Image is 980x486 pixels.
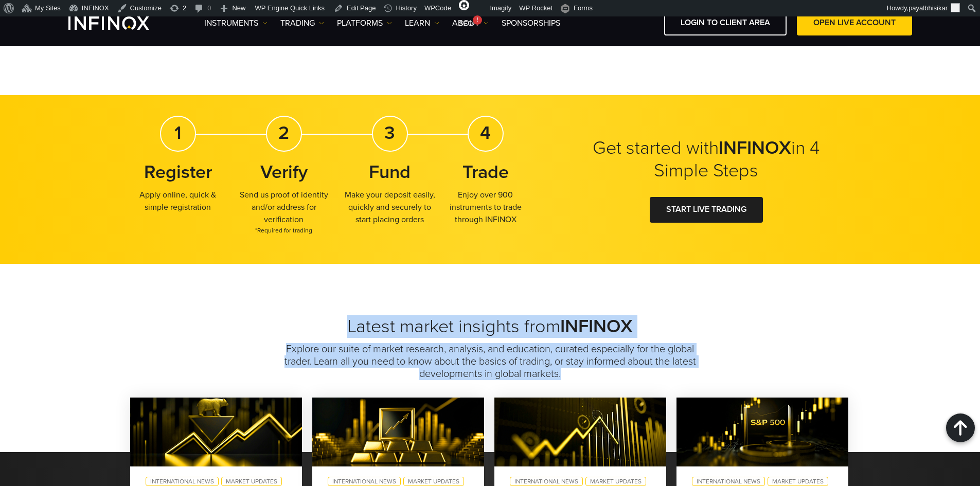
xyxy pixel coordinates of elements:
[236,189,332,235] p: Send us proof of identity and/or address for verification
[236,226,332,235] span: *Required for trading
[130,189,226,213] p: Apply online, quick & simple registration
[768,477,828,486] a: Market Updates
[585,477,646,486] a: Market Updates
[384,122,395,144] strong: 3
[283,343,698,380] p: Explore our suite of market research, analysis, and education, curated especially for the global ...
[650,197,763,222] a: START LIVE TRADING
[719,137,791,159] strong: INFINOX
[328,477,401,486] a: International News
[68,16,173,30] a: INFINOX Logo
[403,477,464,486] a: Market Updates
[908,4,948,12] span: payalbhisikar
[510,477,583,486] a: International News
[146,477,219,486] a: International News
[342,189,438,226] p: Make your deposit easily, quickly and securely to start placing orders
[278,122,289,144] strong: 2
[459,20,473,27] span: SEO
[452,17,489,29] a: ABOUT
[462,161,509,183] strong: Trade
[797,10,912,35] a: OPEN LIVE ACCOUNT
[578,137,835,182] h2: Get started with in 4 Simple Steps
[664,10,787,35] a: LOGIN TO CLIENT AREA
[438,189,533,226] p: Enjoy over 900 instruments to trade through INFINOX
[204,17,268,29] a: Instruments
[130,315,850,338] h2: Latest market insights from
[480,122,491,144] strong: 4
[692,477,765,486] a: International News
[280,17,324,29] a: TRADING
[260,161,308,183] strong: Verify
[473,15,482,25] div: !
[174,122,182,144] strong: 1
[369,161,411,183] strong: Fund
[560,315,633,337] strong: INFINOX
[144,161,212,183] strong: Register
[405,17,439,29] a: Learn
[337,17,392,29] a: PLATFORMS
[221,477,282,486] a: Market Updates
[502,17,560,29] a: SPONSORSHIPS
